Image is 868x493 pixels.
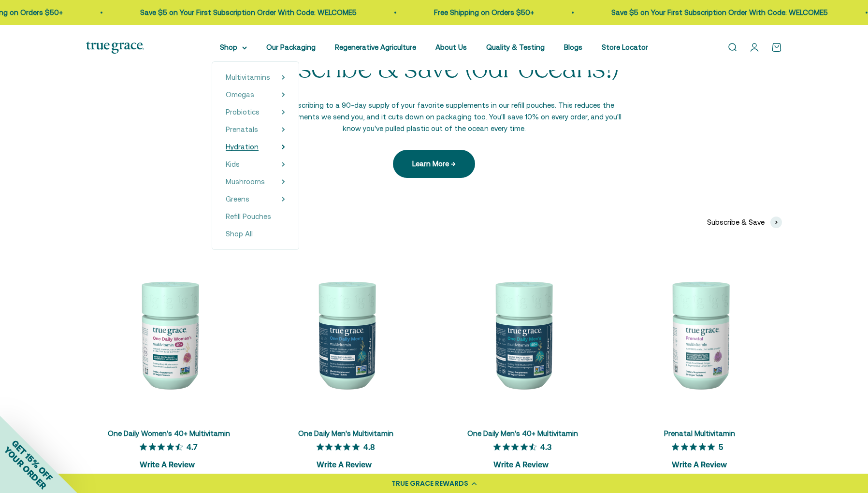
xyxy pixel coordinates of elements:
[617,251,782,417] img: Daily Multivitamin to Support a Healthy Mom & Baby* For women during pre-conception, pregnancy, a...
[719,442,723,451] span: 5
[435,43,467,51] a: About Us
[226,177,265,186] span: Mushrooms
[226,143,259,151] span: Hydration
[226,90,254,99] span: Omegas
[226,230,253,238] span: Shop All
[226,211,285,222] a: Refill Pouches
[226,193,285,205] summary: Greens
[226,125,258,133] span: Prenatals
[602,43,648,51] a: Store Locator
[226,89,285,101] summary: Omegas
[317,457,372,471] span: Write A Review
[608,7,825,18] p: Save $5 on Your First Subscription Order With Code: WELCOME5
[226,106,260,118] a: Probiotics
[226,108,260,116] span: Probiotics
[540,442,551,451] span: 4.3
[263,251,428,417] img: One Daily Men's Multivitamin
[493,457,549,471] span: Write A Review
[226,124,258,135] a: Prenatals
[226,195,249,203] span: Greens
[226,228,285,240] a: Shop All
[266,43,316,51] a: Our Packaging
[220,42,247,53] summary: Shop
[226,193,249,205] a: Greens
[664,429,735,437] a: Prenatal Multivitamin
[108,429,230,437] a: One Daily Women's 40+ Multivitamin
[10,438,55,483] span: GET 15% OFF
[391,478,468,489] div: TRUE GRACE REWARDS
[317,440,375,471] button: 4.8 out 5 stars rating in total 4 reviews. Jump to reviews.
[564,43,582,51] a: Blogs
[140,457,195,471] span: Write A Review
[335,43,416,51] a: Regenerative Agriculture
[226,72,285,83] summary: Multivitamins
[672,440,727,471] button: 5 out 5 stars rating in total 3 reviews. Jump to reviews.
[493,440,551,471] button: 4.3 out 5 stars rating in total 3 reviews. Jump to reviews.
[226,106,285,118] summary: Probiotics
[226,141,285,153] summary: Hydration
[486,43,545,51] a: Quality & Testing
[226,176,285,188] summary: Mushrooms
[226,159,240,170] a: Kids
[226,160,240,168] span: Kids
[86,251,251,417] img: Daily Multivitamin for Immune Support, Energy, Daily Balance, and Healthy Bone Support* Vitamin A...
[246,100,622,134] p: Consider subscribing to a 90-day supply of your favorite supplements in our refill pouches. This ...
[431,8,531,16] a: Free Shipping on Orders $50+
[226,159,285,170] summary: Kids
[393,150,475,178] a: Learn More →
[226,73,270,81] span: Multivitamins
[298,429,393,437] a: One Daily Men's Multivitamin
[226,72,270,83] a: Multivitamins
[187,442,198,451] span: 4.7
[226,124,285,135] summary: Prenatals
[707,217,765,228] span: Subscribe & Save
[707,217,782,228] a: Subscribe & Save
[226,141,259,153] a: Hydration
[672,457,727,471] span: Write A Review
[363,442,375,451] span: 4.8
[2,445,48,491] span: YOUR ORDER
[249,52,619,84] p: Subscribe & save (our oceans!)
[140,440,198,471] button: 4.7 out 5 stars rating in total 21 reviews. Jump to reviews.
[137,7,353,18] p: Save $5 on Your First Subscription Order With Code: WELCOME5
[467,429,578,437] a: One Daily Men's 40+ Multivitamin
[226,89,254,101] a: Omegas
[226,212,271,220] span: Refill Pouches
[226,176,265,188] a: Mushrooms
[440,251,605,417] img: One Daily Men's 40+ Multivitamin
